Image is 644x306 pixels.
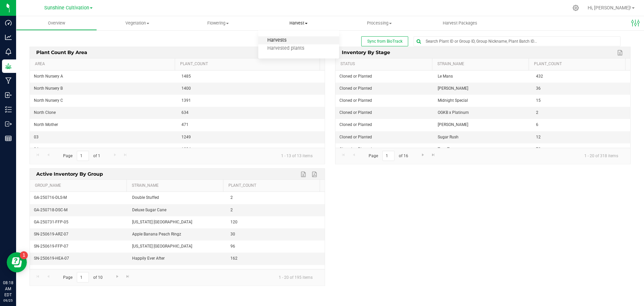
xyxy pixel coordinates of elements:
[420,16,500,30] a: Harvest Packages
[30,107,177,119] td: North Clone
[226,265,325,277] td: 1
[429,151,438,160] a: Go to the last page
[30,192,128,204] td: GA-250716-DLS-M
[335,143,434,156] td: Cloned or Planted
[20,251,28,259] iframe: Resource center unread badge
[418,151,428,160] a: Go to the next page
[258,46,313,51] span: Harvested plants
[30,143,177,156] td: 04
[339,16,420,30] a: Processing
[177,119,325,131] td: 471
[57,151,106,161] span: Page of 1
[97,16,178,30] a: Vegetation
[3,298,13,303] p: 09/25
[434,107,532,119] td: OGKB x Platinum
[177,95,325,107] td: 1391
[77,272,89,282] input: 1
[177,16,258,30] a: Flowering
[299,170,309,179] a: Export to Excel
[367,39,402,44] span: Sync from BioTrack
[128,216,226,228] td: [US_STATE] [GEOGRAPHIC_DATA]
[579,151,624,161] span: 1 - 20 of 318 items
[30,71,177,83] td: North Nursery A
[30,119,177,131] td: North Mother
[434,71,532,83] td: Le Mans
[363,151,414,161] span: Page of 16
[128,265,226,277] td: Space Case
[335,119,434,131] td: Cloned or Planted
[177,131,325,143] td: 1249
[5,77,12,84] inline-svg: Manufacturing
[5,106,12,113] inline-svg: Inventory
[226,216,325,228] td: 120
[16,16,97,30] a: Overview
[128,241,226,253] td: [US_STATE] [GEOGRAPHIC_DATA]
[5,121,12,127] inline-svg: Outbound
[226,241,325,253] td: 96
[57,272,108,282] span: Page of 10
[132,183,220,188] a: strain_name
[30,216,128,228] td: GA-250731-FFP-05
[226,192,325,204] td: 2
[30,83,177,95] td: North Nursery B
[226,204,325,216] td: 2
[178,20,258,26] span: Flowering
[532,83,630,95] td: 36
[340,47,392,57] span: Inventory by Stage
[35,183,124,188] a: Group_Name
[335,71,434,83] td: Cloned or Planted
[532,131,630,143] td: 12
[258,20,339,26] span: Harvest
[532,119,630,131] td: 6
[5,19,12,26] inline-svg: Dashboard
[572,5,580,11] div: Manage settings
[44,5,89,11] span: Sunshine Cultivation
[177,83,325,95] td: 1400
[335,83,434,95] td: Cloned or Planted
[434,131,532,143] td: Sugar Rush
[128,228,226,241] td: Apple Banana Peach Ringz
[226,228,325,241] td: 30
[335,95,434,107] td: Cloned or Planted
[177,143,325,156] td: 1284
[123,272,133,281] a: Go to the last page
[532,71,630,83] td: 432
[5,48,12,55] inline-svg: Monitoring
[258,16,339,30] a: Harvest Harvests Harvested plants
[30,131,177,143] td: 03
[361,36,408,46] button: Sync from BioTrack
[39,20,74,26] span: Overview
[128,204,226,216] td: Deluxe Sugar Cane
[335,131,434,143] td: Cloned or Planted
[35,47,89,57] span: Plant Count By Area
[258,38,296,43] span: Harvests
[35,61,172,67] a: Area
[588,5,631,10] span: Hi, [PERSON_NAME]!
[3,280,13,298] p: 08:18 AM EDT
[128,253,226,265] td: Happily Ever After
[177,107,325,119] td: 634
[97,20,177,26] span: Vegetation
[340,61,429,67] a: Status
[310,170,320,179] a: Export to PDF
[532,143,630,156] td: 72
[434,83,532,95] td: [PERSON_NAME]
[434,20,486,26] span: Harvest Packages
[335,107,434,119] td: Cloned or Planted
[30,228,128,241] td: SN-250619-ARZ-07
[226,253,325,265] td: 162
[177,71,325,83] td: 1485
[30,241,128,253] td: SN-250619-FFP-07
[7,252,27,272] iframe: Resource center
[30,253,128,265] td: SN-250619-HEA-07
[5,92,12,98] inline-svg: Inbound
[30,95,177,107] td: North Nursery C
[434,95,532,107] td: Midnight Special
[276,151,318,161] span: 1 - 13 of 13 items
[5,135,12,142] inline-svg: Reports
[128,192,226,204] td: Double Stuffed
[414,37,620,46] input: Search Plant ID or Group ID, Group Nickname, Plant Batch ID...
[77,151,89,161] input: 1
[30,265,128,277] td: SN-250619-JCW- M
